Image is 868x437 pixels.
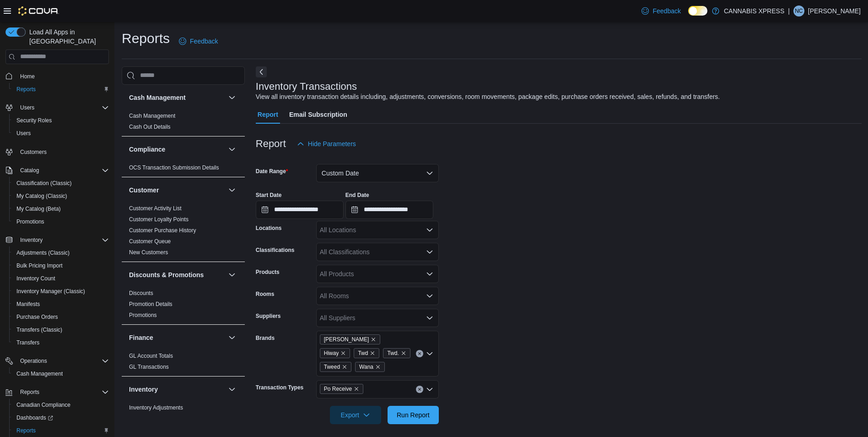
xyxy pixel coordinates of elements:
div: Compliance [122,162,245,177]
label: Date Range [256,168,288,175]
p: CANNABIS XPRESS [724,5,784,16]
button: Open list of options [426,386,433,393]
button: Discounts & Promotions [226,269,237,280]
a: Bulk Pricing Import [13,260,66,271]
label: Classifications [256,246,295,254]
div: View all inventory transaction details including, adjustments, conversions, room movements, packa... [256,92,720,102]
span: Tweed [320,362,351,372]
span: Purchase Orders [13,311,109,322]
button: Inventory [226,384,237,395]
span: New Customers [129,249,168,256]
button: Finance [129,333,225,342]
span: Po Receive [324,384,352,393]
p: | [788,5,790,16]
button: Remove Wana from selection in this group [375,364,381,370]
span: Cash Out Details [129,123,171,131]
img: Cova [18,6,59,16]
label: End Date [345,191,369,199]
span: GL Account Totals [129,352,173,360]
span: Load All Apps in [GEOGRAPHIC_DATA] [26,27,109,46]
a: Customer Purchase History [129,227,196,234]
span: Catalog [20,167,39,174]
span: Promotion Details [129,300,173,308]
a: Promotions [13,216,48,227]
button: Inventory [129,385,225,394]
a: My Catalog (Classic) [13,191,71,202]
a: Reports [13,425,39,436]
a: Customer Activity List [129,205,182,212]
button: Purchase Orders [9,311,113,323]
span: Bulk Pricing Import [13,260,109,271]
h3: Customer [129,186,159,195]
a: Customer Loyalty Points [129,216,189,223]
button: Compliance [129,145,225,154]
span: Reports [13,84,109,95]
a: Adjustments (Classic) [13,247,73,258]
a: Promotions [129,312,157,318]
span: NC [795,5,803,16]
span: Users [13,128,109,139]
span: Promotions [16,218,44,225]
span: Feedback [652,6,680,16]
span: Reports [20,388,39,396]
span: Dashboards [16,414,53,421]
span: GL Transactions [129,363,169,371]
label: Locations [256,224,282,232]
button: Classification (Classic) [9,177,113,190]
input: Press the down key to open a popover containing a calendar. [345,201,433,219]
span: Wana [359,362,373,371]
button: Customer [129,186,225,195]
span: Inventory Manager (Classic) [13,286,109,297]
span: Catalog [16,165,109,176]
h3: Compliance [129,145,165,154]
h3: Finance [129,333,153,342]
button: Adjustments (Classic) [9,246,113,259]
a: OCS Transaction Submission Details [129,164,219,171]
span: Transfers [16,339,39,346]
p: [PERSON_NAME] [808,5,861,16]
a: Reports [13,84,39,95]
span: Promotions [13,216,109,227]
span: Security Roles [16,117,52,124]
span: Hiway [324,349,339,358]
button: Reports [9,424,113,437]
h3: Cash Management [129,93,186,102]
a: Inventory Manager (Classic) [13,286,89,297]
span: Canadian Compliance [16,401,70,409]
div: Finance [122,350,245,376]
span: Manifests [16,300,40,308]
button: Customers [2,145,113,158]
button: Run Report [388,406,439,424]
span: Transfers (Classic) [13,324,109,335]
button: Hide Parameters [293,135,360,153]
span: Customer Activity List [129,205,182,212]
button: Cash Management [129,93,225,102]
button: Open list of options [426,314,433,322]
span: Reports [16,86,36,93]
a: Inventory Adjustments [129,404,183,411]
button: Security Roles [9,114,113,127]
span: Cash Management [129,112,175,120]
div: Customer [122,203,245,262]
a: Cash Management [129,113,175,119]
a: GL Transactions [129,364,169,370]
button: Cash Management [226,92,237,103]
span: Security Roles [13,115,109,126]
span: Customer Purchase History [129,227,196,234]
a: Dashboards [13,412,57,423]
span: Promotions [129,311,157,319]
span: Hiway [320,348,350,358]
span: Tweed [324,362,340,371]
a: Security Roles [13,115,55,126]
span: Users [16,102,109,113]
span: Classification (Classic) [13,178,109,189]
span: Adjustments (Classic) [16,249,70,257]
span: Twd [358,349,368,358]
button: Inventory [16,235,46,246]
button: Next [256,66,267,77]
label: Brands [256,334,275,342]
button: Finance [226,332,237,343]
span: Hide Parameters [308,139,356,148]
label: Rooms [256,290,275,298]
